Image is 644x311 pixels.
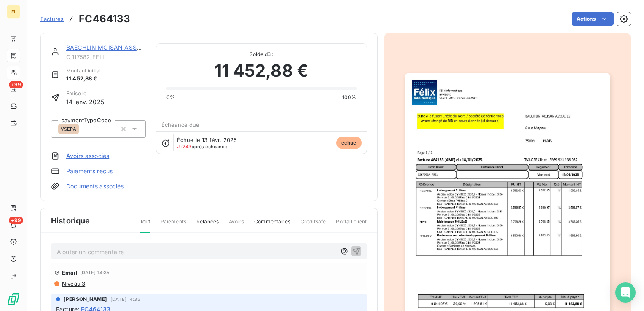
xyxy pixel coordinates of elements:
[229,218,244,232] span: Avoirs
[40,16,64,22] span: Factures
[336,218,367,232] span: Portail client
[80,270,110,275] span: [DATE] 14:35
[66,97,104,106] span: 14 janv. 2025
[66,182,124,190] a: Documents associés
[572,12,614,26] button: Actions
[66,167,113,175] a: Paiements reçus
[215,58,308,83] span: 11 452,88 €
[61,126,76,131] span: VSEPA
[51,215,90,226] span: Historique
[177,144,192,150] span: J+243
[61,280,85,287] span: Niveau 3
[66,67,101,75] span: Montant initial
[9,81,23,88] span: +99
[110,297,140,302] span: [DATE] 14:35
[7,5,20,19] div: FI
[166,94,175,101] span: 0%
[177,137,237,143] span: Échue le 13 févr. 2025
[196,218,219,232] span: Relances
[177,144,227,149] span: après échéance
[64,295,107,303] span: [PERSON_NAME]
[161,218,186,232] span: Paiements
[9,217,23,224] span: +99
[66,54,146,60] span: C_117582_FELI
[66,75,101,83] span: 11 452,88 €
[40,15,64,23] a: Factures
[66,44,155,51] a: BAECHLIN MOISAN ASSOCIES
[140,218,150,233] span: Tout
[336,137,362,149] span: échue
[301,218,326,232] span: Creditsafe
[166,51,357,58] span: Solde dû :
[7,292,20,306] img: Logo LeanPay
[615,282,636,303] div: Open Intercom Messenger
[161,121,200,128] span: Échéance due
[66,152,109,160] a: Avoirs associés
[62,269,78,276] span: Email
[342,94,357,101] span: 100%
[79,11,130,27] h3: FC464133
[66,90,104,97] span: Émise le
[254,218,290,232] span: Commentaires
